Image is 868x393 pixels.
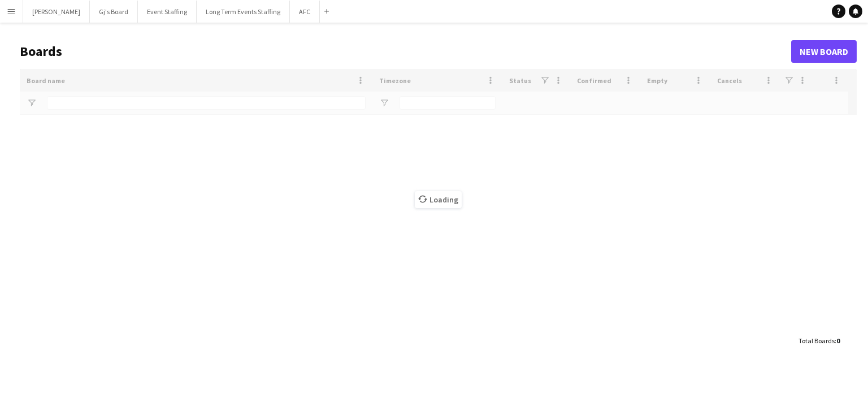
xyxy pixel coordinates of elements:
[20,43,791,60] h1: Boards
[836,336,840,345] span: 0
[90,1,138,23] button: Gj's Board
[798,336,835,345] span: Total Boards
[798,330,840,352] div: :
[415,191,462,208] span: Loading
[197,1,290,23] button: Long Term Events Staffing
[791,40,857,63] a: New Board
[23,1,90,23] button: [PERSON_NAME]
[138,1,197,23] button: Event Staffing
[290,1,320,23] button: AFC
